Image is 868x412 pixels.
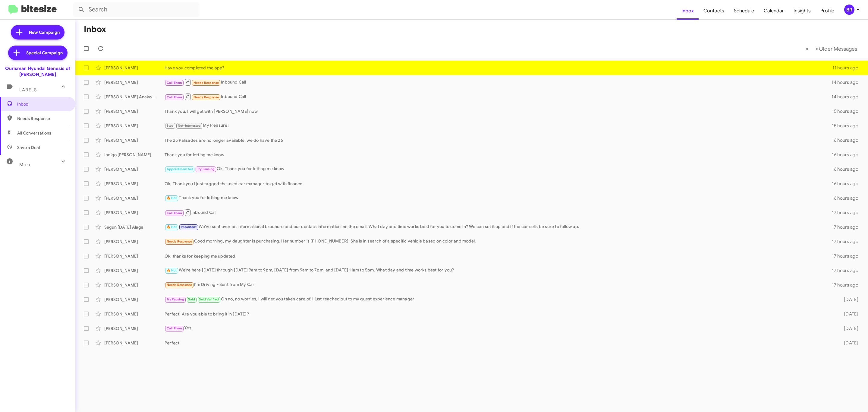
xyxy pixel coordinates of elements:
[199,297,219,301] span: Sold Verified
[832,123,863,129] div: 15 hours ago
[165,195,832,201] div: Thank you for letting me know
[832,210,863,216] div: 17 hours ago
[104,195,165,201] div: [PERSON_NAME]
[165,122,832,129] div: My Pleasure!
[167,225,177,229] span: 🔥 Hot
[17,130,51,136] span: All Conversations
[699,2,729,20] a: Contacts
[165,108,832,114] div: Thank you, I will get with [PERSON_NAME] now
[805,45,809,52] span: «
[104,65,165,71] div: [PERSON_NAME]
[165,253,832,259] div: Ok, thanks for keeping me updated,
[832,94,863,100] div: 14 hours ago
[165,311,832,317] div: Perfect! Are you able to bring it in [DATE]?
[104,253,165,259] div: [PERSON_NAME]
[167,196,177,200] span: 🔥 Hot
[832,224,863,230] div: 17 hours ago
[197,167,215,171] span: Try Pausing
[832,195,863,201] div: 16 hours ago
[104,166,165,172] div: [PERSON_NAME]
[165,267,832,274] div: We're here [DATE] through [DATE] 9am to 9pm, [DATE] from 9am to 7pm, and [DATE] 11am to 5pm. What...
[178,124,201,128] span: Not-Interested
[104,108,165,114] div: [PERSON_NAME]
[167,211,182,215] span: Call Them
[104,123,165,129] div: [PERSON_NAME]
[8,46,68,60] a: Special Campaign
[832,340,863,346] div: [DATE]
[193,81,219,85] span: Needs Response
[104,268,165,274] div: [PERSON_NAME]
[832,253,863,259] div: 17 hours ago
[19,162,32,167] span: More
[844,5,854,15] div: BR
[816,2,839,20] a: Profile
[104,210,165,216] div: [PERSON_NAME]
[165,325,832,332] div: Yes
[816,45,819,52] span: »
[104,296,165,303] div: [PERSON_NAME]
[802,43,812,55] button: Previous
[167,81,182,85] span: Call Them
[104,311,165,317] div: [PERSON_NAME]
[167,268,177,272] span: 🔥 Hot
[167,326,182,330] span: Call Them
[193,95,219,99] span: Needs Response
[165,340,832,346] div: Perfect
[104,239,165,245] div: [PERSON_NAME]
[17,101,68,107] span: Inbox
[181,225,197,229] span: Important
[84,24,106,34] h1: Inbox
[165,78,832,86] div: Inbound Call
[832,152,863,158] div: 16 hours ago
[832,65,863,71] div: 11 hours ago
[832,268,863,274] div: 17 hours ago
[17,144,40,151] span: Save a Deal
[165,152,832,158] div: Thank you for letting me know
[165,93,832,100] div: Inbound Call
[167,239,192,243] span: Needs Response
[832,239,863,245] div: 17 hours ago
[167,124,174,128] span: Stop
[167,95,182,99] span: Call Them
[167,167,193,171] span: Appointment Set
[759,2,789,20] a: Calendar
[729,2,759,20] a: Schedule
[832,181,863,187] div: 16 hours ago
[167,297,184,301] span: Try Pausing
[19,87,37,93] span: Labels
[165,65,832,71] div: Have you completed the app?
[677,2,699,20] a: Inbox
[832,79,863,85] div: 14 hours ago
[104,224,165,230] div: Segun [DATE] Alaga
[73,2,200,17] input: Search
[188,297,195,301] span: Sold
[789,2,816,20] a: Insights
[104,79,165,85] div: [PERSON_NAME]
[11,25,64,40] a: New Campaign
[104,181,165,187] div: [PERSON_NAME]
[26,50,63,56] span: Special Campaign
[165,238,832,245] div: Good morning, my daughter is purchasing. Her number is [PHONE_NUMBER]. She is in search of a spec...
[839,5,861,15] button: BR
[104,282,165,288] div: [PERSON_NAME]
[165,209,832,216] div: Inbound Call
[167,283,192,287] span: Needs Response
[165,181,832,187] div: Ok, Thank you I just tagged the used car manager to get with finance
[165,223,832,230] div: We've sent over an informational brochure and our contact information inn the email. What day and...
[832,166,863,172] div: 16 hours ago
[819,46,857,52] span: Older Messages
[832,137,863,143] div: 16 hours ago
[104,325,165,331] div: [PERSON_NAME]
[802,43,861,55] nav: Page navigation example
[29,29,60,35] span: New Campaign
[104,94,165,100] div: [PERSON_NAME] Anakwah
[165,166,832,173] div: Ok, Thank you for letting me know
[165,296,832,303] div: Oh no, no worries, I will get you taken care of. I just reached out to my guest experience manager
[832,325,863,331] div: [DATE]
